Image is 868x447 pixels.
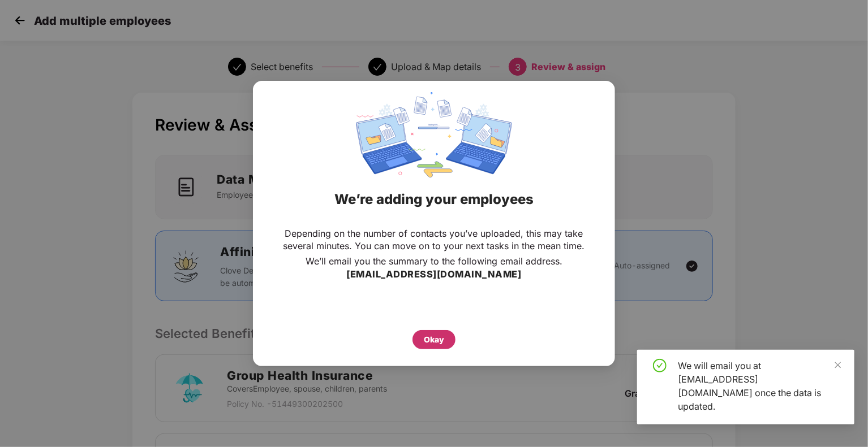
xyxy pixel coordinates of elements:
[834,361,842,369] span: close
[356,92,512,177] img: svg+xml;base64,PHN2ZyBpZD0iRGF0YV9zeW5jaW5nIiB4bWxucz0iaHR0cDovL3d3dy53My5vcmcvMjAwMC9zdmciIHdpZH...
[306,255,562,267] p: We’ll email you the summary to the following email address.
[424,333,444,346] div: Okay
[267,177,601,222] div: We’re adding your employees
[347,267,522,282] h3: [EMAIL_ADDRESS][DOMAIN_NAME]
[653,359,667,372] span: check-circle
[276,227,592,252] p: Depending on the number of contacts you’ve uploaded, this may take several minutes. You can move ...
[678,359,841,413] div: We will email you at [EMAIL_ADDRESS][DOMAIN_NAME] once the data is updated.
